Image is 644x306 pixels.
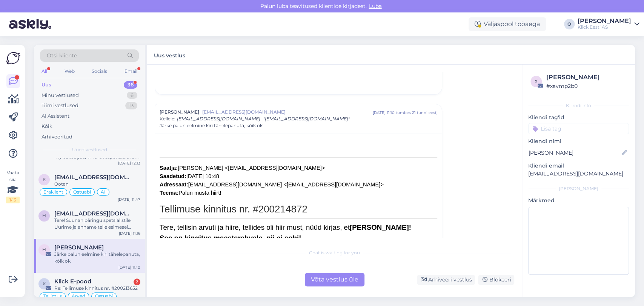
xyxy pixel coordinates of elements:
label: Uus vestlus [154,49,185,60]
div: Re: Tellimuse kinnitus nr. #200213652 [54,285,140,292]
span: Kellele : [160,116,175,121]
div: Vaata siia [6,169,20,203]
span: Arved [72,294,85,298]
span: Klick E-pood [54,278,91,285]
div: Ootan [54,181,140,188]
div: [DATE] 12:13 [118,160,140,166]
div: Tere! Suunan päringu spetsialistile. Uurime ja anname teile esimesel võimalusel teada. [54,217,140,231]
div: O [564,19,575,29]
div: 13 [125,102,137,109]
div: # xavmp2b0 [546,82,627,90]
p: Kliendi email [528,162,629,170]
div: Minu vestlused [41,92,79,99]
div: Tiimi vestlused [41,102,78,109]
b: Adressaat: [160,181,188,188]
span: H [42,247,46,252]
div: All [40,66,49,76]
b: Saatja: [160,165,178,171]
h1: Tellimuse kinnitus nr. #200214872 [160,204,437,219]
div: [DATE] 11:16 [119,231,140,236]
img: Askly Logo [6,51,20,65]
div: Kõik [41,123,52,130]
span: Ostuabi [73,190,91,194]
div: Kliendi info [528,102,629,109]
div: 36 [124,81,137,89]
span: Luba [367,3,384,9]
span: [EMAIL_ADDRESS][DOMAIN_NAME] [202,109,372,115]
div: Arhiveeri vestlus [417,275,475,285]
span: AI [101,190,106,194]
div: Arhiveeritud [41,133,72,141]
div: Võta vestlus üle [305,273,364,286]
span: h [42,213,46,218]
span: [EMAIL_ADDRESS][DOMAIN_NAME] [177,116,260,121]
div: Socials [90,66,109,76]
span: Tellimus [43,294,62,298]
p: Märkmed [528,197,629,205]
a: [PERSON_NAME]Klick Eesti AS [578,18,639,30]
span: [PERSON_NAME] [160,109,199,115]
b: See on kingitus meesterahvale, nii ei sobi! [160,234,301,242]
span: Eraklient [43,190,63,194]
div: Email [123,66,139,76]
span: k [43,177,46,182]
span: komakevin792@gmail.com [54,174,133,181]
span: K [43,281,46,286]
font: [PERSON_NAME] <[EMAIL_ADDRESS][DOMAIN_NAME]> [DATE] 10:48 [EMAIL_ADDRESS][DOMAIN_NAME] <[EMAIL_AD... [160,165,384,196]
div: [DATE] 11:10 [372,110,394,115]
span: "[EMAIL_ADDRESS][DOMAIN_NAME]" [263,116,350,121]
div: Järke palun eelmine kiri tähelepanuta, kõik ok. [54,251,140,264]
div: [PERSON_NAME] [546,73,627,82]
b: [PERSON_NAME]! [350,223,411,231]
p: Kliendi tag'id [528,114,629,121]
b: Teema: [160,190,178,196]
span: Ostuabi [95,294,113,298]
div: Uus [41,81,51,89]
div: Väljaspool tööaega [469,17,546,31]
input: Lisa tag [528,123,629,134]
div: [PERSON_NAME] [578,18,631,24]
div: Klick Eesti AS [578,24,631,30]
div: 1 / 3 [6,197,20,203]
b: Saadetud: [160,173,186,179]
div: [DATE] 11:47 [118,197,140,202]
div: Chat is waiting for you [155,249,514,256]
span: Otsi kliente [47,52,77,60]
div: ( umbes 21 tunni eest ) [396,110,437,115]
p: [EMAIL_ADDRESS][DOMAIN_NAME] [528,170,629,178]
div: 2 [134,278,140,285]
div: Tere, tellisin arvuti ja hiire, tellides oli hiir must, nüüd kirjas, et [160,222,437,233]
span: Uued vestlused [72,146,107,153]
div: 6 [127,92,137,99]
span: x [535,78,538,84]
div: [DATE] 11:10 [118,264,140,270]
div: AI Assistent [41,112,69,120]
span: Heli Siller [54,244,104,251]
div: Web [63,66,76,76]
input: Lisa nimi [529,149,620,157]
p: Kliendi nimi [528,137,629,145]
div: Blokeeri [478,275,514,285]
div: [PERSON_NAME] [528,185,629,192]
span: helisiller@hotmail.com [54,210,133,217]
span: Järke palun eelmine kiri tähelepanuta, kõik ok. [160,122,264,129]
